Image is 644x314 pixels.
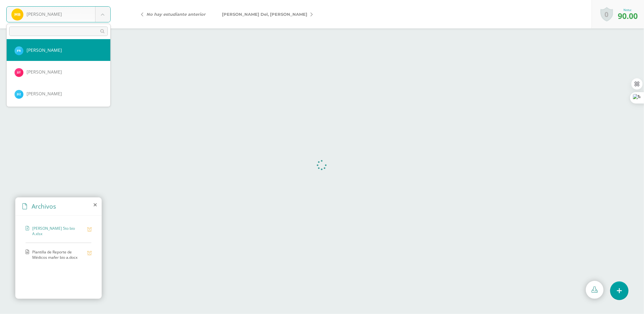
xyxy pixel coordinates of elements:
img: d519900d43d9fdfa1ba96fffd9d48650.png [15,46,23,55]
span: [PERSON_NAME] [27,47,62,53]
img: e8221e7cace0d055ad4b4cbf3f7fa235.png [15,68,23,77]
img: df48e022a4a1a60ac778dfc0d5205a5f.png [15,90,23,99]
span: [PERSON_NAME] [27,69,62,75]
span: [PERSON_NAME] [27,91,62,97]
